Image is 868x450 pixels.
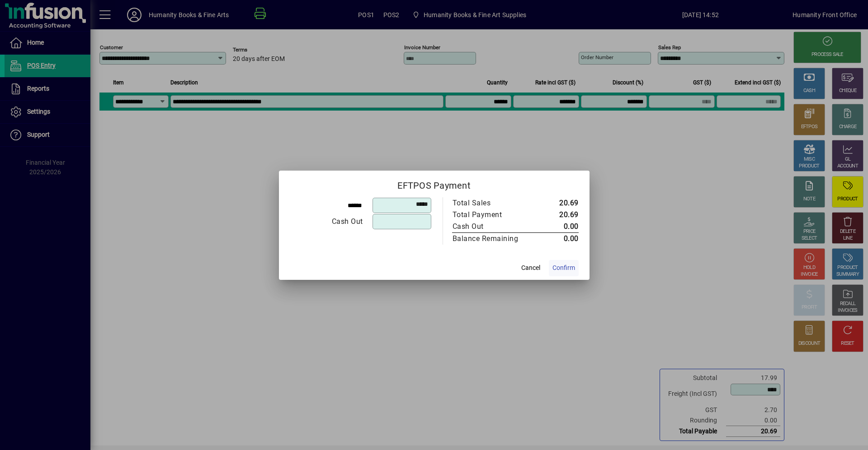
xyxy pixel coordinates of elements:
td: Total Payment [452,209,538,221]
span: Confirm [552,263,575,273]
div: Balance Remaining [453,233,528,244]
td: Total Sales [452,197,538,209]
h2: EFTPOS Payment [279,171,590,197]
td: 20.69 [538,209,579,221]
span: Cancel [521,263,540,273]
td: 0.00 [538,232,579,245]
div: Cash Out [453,221,528,232]
td: 20.69 [538,197,579,209]
div: Cash Out [290,216,363,227]
button: Confirm [549,260,579,276]
td: 0.00 [538,221,579,233]
button: Cancel [516,260,545,276]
